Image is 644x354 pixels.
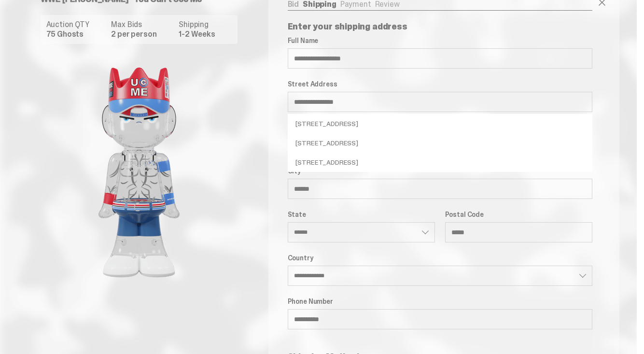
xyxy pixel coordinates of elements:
[288,254,593,262] label: Country
[179,30,231,38] dd: 1-2 Weeks
[445,211,593,218] label: Postal Code
[288,80,593,88] label: Street Address
[288,37,593,44] label: Full Name
[288,297,593,305] label: Phone Number
[288,22,593,31] p: Enter your shipping address
[288,211,435,218] label: State
[288,167,593,175] label: City
[111,21,173,28] dt: Max Bids
[111,30,173,38] dd: 2 per person
[288,153,593,172] li: [STREET_ADDRESS]
[288,114,593,133] li: [STREET_ADDRESS]
[46,30,106,38] dd: 75 Ghosts
[46,21,106,28] dt: Auction QTY
[42,52,236,293] img: product image
[288,133,593,153] li: [STREET_ADDRESS]
[179,21,231,28] dt: Shipping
